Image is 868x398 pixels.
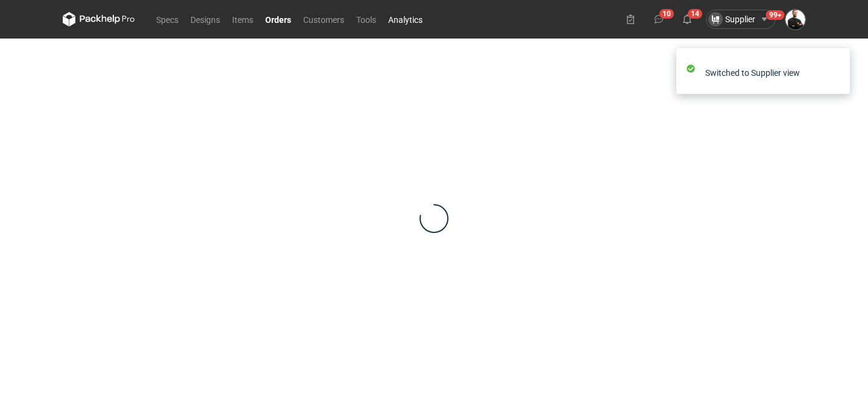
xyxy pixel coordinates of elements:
div: Supplier [708,12,755,26]
a: Customers [297,12,350,26]
a: Items [226,12,259,26]
button: 10 [649,10,668,29]
button: 14 [678,10,697,29]
button: Supplier99+ [706,10,785,29]
a: Tools [350,12,382,26]
svg: Packhelp Pro [63,12,135,26]
button: close [832,66,840,79]
div: Switched to Supplier view [705,67,832,79]
a: Specs [150,12,184,26]
a: Orders [259,12,297,26]
a: Analytics [382,12,429,26]
img: Adam Fabirkiewicz [785,10,805,30]
a: Designs [184,12,226,26]
div: 99+ [769,11,782,19]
